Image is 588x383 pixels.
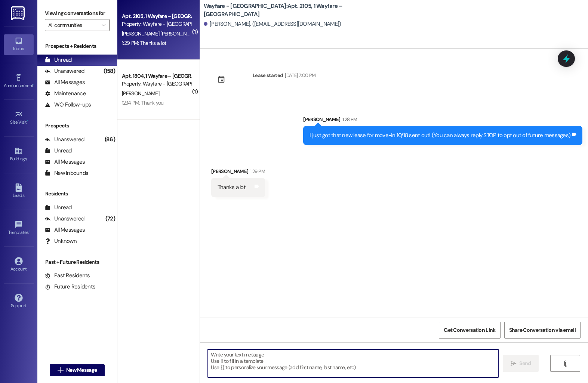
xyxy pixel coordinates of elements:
[27,118,28,124] span: •
[45,78,85,86] div: All Messages
[45,226,85,234] div: All Messages
[122,90,159,97] span: [PERSON_NAME]
[4,108,34,128] a: Site Visit •
[211,167,265,178] div: [PERSON_NAME]
[33,82,34,87] span: •
[509,326,576,334] span: Share Conversation via email
[50,364,105,376] button: New Message
[45,147,72,155] div: Unread
[4,145,34,165] a: Buildings
[122,80,191,88] div: Property: Wayfare - [GEOGRAPHIC_DATA]
[37,122,117,130] div: Prospects
[122,40,166,46] div: 1:29 PM: Thanks a lot
[45,101,91,109] div: WO Follow-ups
[563,361,568,367] i: 
[511,361,516,367] i: 
[122,20,191,28] div: Property: Wayfare - [GEOGRAPHIC_DATA]
[218,183,246,191] div: Thanks a lot
[4,218,34,238] a: Templates •
[45,56,72,64] div: Unread
[4,255,34,275] a: Account
[122,72,191,80] div: Apt. 1804, 1 Wayfare – [GEOGRAPHIC_DATA]
[37,190,117,198] div: Residents
[45,158,85,166] div: All Messages
[101,22,105,28] i: 
[122,99,164,106] div: 12:14 PM: Thank you
[303,115,582,126] div: [PERSON_NAME]
[444,326,495,334] span: Get Conversation Link
[503,355,539,372] button: Send
[45,169,88,177] div: New Inbounds
[45,136,84,143] div: Unanswered
[519,359,531,367] span: Send
[37,258,117,266] div: Past + Future Residents
[45,237,77,245] div: Unknown
[103,134,117,145] div: (86)
[45,90,86,98] div: Maintenance
[48,19,98,31] input: All communities
[45,215,84,223] div: Unanswered
[45,7,110,19] label: Viewing conversations for
[11,6,26,20] img: ResiDesk Logo
[45,204,72,211] div: Unread
[122,12,191,20] div: Apt. 2105, 1 Wayfare – [GEOGRAPHIC_DATA]
[66,366,97,374] span: New Message
[45,283,95,291] div: Future Residents
[310,132,570,139] div: I just got that new lease for move-in 10/18 sent out! (You can always reply STOP to opt out of fu...
[4,181,34,201] a: Leads
[504,322,581,339] button: Share Conversation via email
[204,2,353,18] b: Wayfare - [GEOGRAPHIC_DATA]: Apt. 2105, 1 Wayfare – [GEOGRAPHIC_DATA]
[204,20,341,28] div: [PERSON_NAME]. ([EMAIL_ADDRESS][DOMAIN_NAME])
[45,272,90,279] div: Past Residents
[29,229,30,234] span: •
[253,71,283,79] div: Lease started
[122,30,198,37] span: [PERSON_NAME] [PERSON_NAME]
[4,291,34,312] a: Support
[58,367,63,373] i: 
[104,213,117,225] div: (72)
[439,322,500,339] button: Get Conversation Link
[102,65,117,77] div: (158)
[4,34,34,55] a: Inbox
[37,42,117,50] div: Prospects + Residents
[45,67,84,75] div: Unanswered
[248,167,265,175] div: 1:29 PM
[283,71,315,79] div: [DATE] 7:00 PM
[341,115,357,123] div: 1:28 PM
